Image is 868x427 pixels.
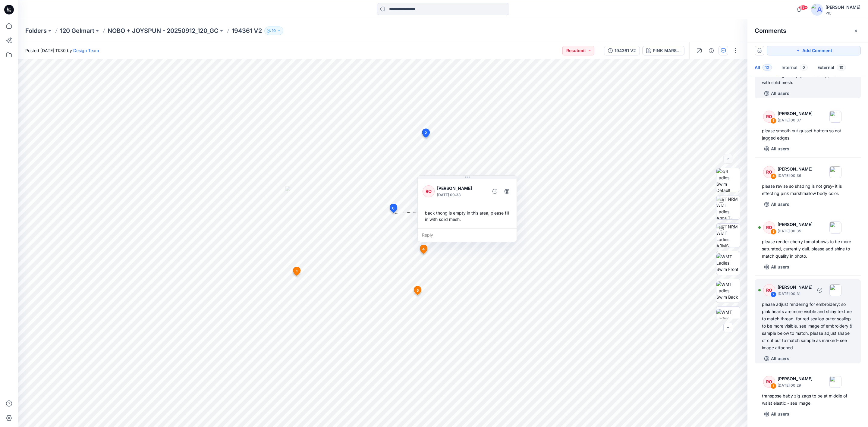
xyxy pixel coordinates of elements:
p: All users [771,410,789,418]
div: please smooth out gusset bottom so not jagged edges [762,127,854,142]
a: Folders [25,27,47,35]
div: RO [423,185,435,197]
button: All users [762,409,792,419]
a: Design Team [73,48,99,53]
p: All users [771,263,789,271]
p: 194361 V2 [232,27,262,35]
p: [PERSON_NAME] [778,221,813,228]
span: 10 [763,64,772,71]
span: 0 [800,64,808,71]
p: All users [771,201,789,208]
p: [PERSON_NAME] [778,284,813,291]
img: TT NRM WMT Ladies Arms T-POSE [716,196,740,219]
img: avatar [811,4,823,16]
div: 2 [770,291,776,297]
div: please revise so shading is not grey- it is effecting pink marshmallow body color. [762,183,854,197]
button: 194361 V2 [604,46,640,55]
button: All users [762,89,792,98]
button: All users [762,144,792,154]
div: back thong is empty in this area, please fill in with solid mesh. [423,207,512,225]
button: All users [762,262,792,272]
div: transpose baby zig zags to be at middle of waist elastic - see image. [762,392,854,407]
button: External [813,60,851,76]
span: 2 [425,130,427,136]
div: please render cherry tomatobows to be more saturated, currently dull. please add shine to match q... [762,238,854,260]
div: RO [763,284,775,296]
p: [DATE] 00:38 [437,192,486,198]
span: 99+ [799,5,808,10]
div: PINK MARSHMALLOW [653,47,681,54]
button: Details [706,46,716,55]
button: 10 [264,27,283,35]
p: [PERSON_NAME] [778,375,813,382]
div: [PERSON_NAME] [826,4,860,11]
span: 4 [422,246,425,252]
button: All users [762,199,792,209]
button: All users [762,354,792,363]
div: 194361 V2 [615,47,636,54]
p: [DATE] 00:29 [778,382,813,388]
div: 1 [770,383,776,389]
span: Posted [DATE] 11:30 by [25,47,99,54]
p: All users [771,145,789,152]
div: back thong is empty in this area, please fill in with solid mesh. [762,72,854,86]
p: [DATE] 00:36 [778,173,813,179]
p: 10 [272,27,276,34]
button: All [750,60,777,76]
img: TT NRM WMT Ladies ARMS DOWN [716,224,740,247]
h2: Comments [755,27,786,34]
button: PINK MARSHMALLOW [642,46,684,55]
div: RO [763,221,775,234]
p: [DATE] 00:35 [778,228,813,234]
p: [PERSON_NAME] [778,110,813,117]
span: 5 [417,288,419,293]
div: PIC [826,11,860,15]
div: RO [763,111,775,123]
img: WMT Ladies Swim Back [716,281,740,300]
img: 3/4 Ladies Swim Default [716,168,740,192]
img: WMT Ladies Swim Left [716,309,740,328]
span: 1 [296,268,297,274]
div: please adjust rendering for embroidery: so pink hearts are more visible and shiny texture to matc... [762,301,854,351]
button: Add Comment [767,46,861,55]
button: Internal [777,60,813,76]
p: [DATE] 00:37 [778,117,813,123]
img: WMT Ladies Swim Front [716,253,740,272]
div: Reply [418,228,517,242]
div: RO [763,166,775,178]
div: 3 [770,229,776,235]
a: NOBO + JOYSPUN - 20250912_120_GC [108,27,219,35]
p: [DATE] 00:31 [778,291,813,297]
p: [PERSON_NAME] [778,165,813,173]
span: 6 [392,206,395,211]
p: All users [771,355,789,362]
div: 5 [770,118,776,124]
p: [PERSON_NAME] [437,185,486,192]
div: RO [763,376,775,388]
div: 4 [770,173,776,179]
p: All users [771,90,789,97]
span: 10 [837,64,846,71]
a: 120 Gelmart [60,27,94,35]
